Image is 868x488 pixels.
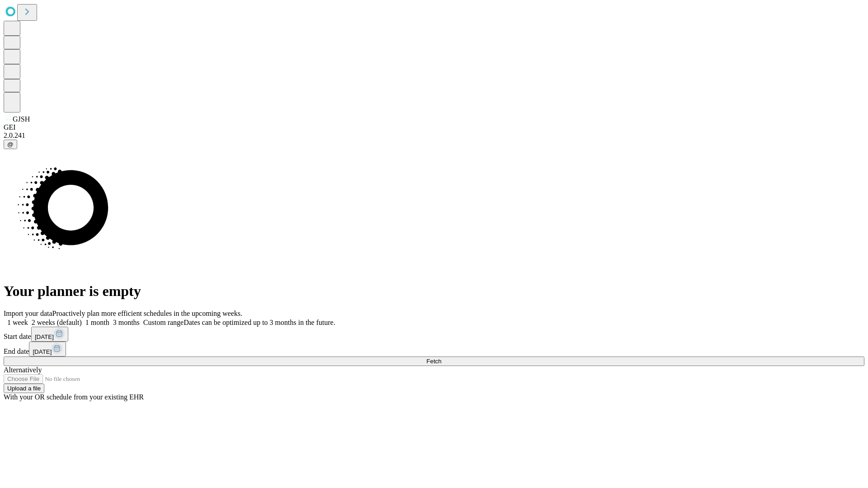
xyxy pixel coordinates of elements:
button: [DATE] [29,342,66,357]
span: 2 weeks (default) [32,319,82,326]
span: [DATE] [33,348,52,355]
span: 1 week [7,319,28,326]
div: Start date [4,327,864,342]
span: Custom range [143,319,184,326]
span: [DATE] [35,333,54,340]
span: Dates can be optimized up to 3 months in the future. [184,319,335,326]
span: GJSH [13,115,30,123]
span: 1 month [85,319,109,326]
div: 2.0.241 [4,131,864,140]
span: Fetch [426,358,441,365]
button: [DATE] [31,327,68,342]
span: Alternatively [4,366,42,374]
h1: Your planner is empty [4,283,864,300]
button: Fetch [4,357,864,366]
button: @ [4,140,17,149]
span: With your OR schedule from your existing EHR [4,393,144,401]
span: Proactively plan more efficient schedules in the upcoming weeks. [52,310,242,317]
span: 3 months [113,319,140,326]
span: Import your data [4,310,52,317]
button: Upload a file [4,384,44,393]
div: GEI [4,123,864,131]
div: End date [4,342,864,357]
span: @ [7,141,14,148]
